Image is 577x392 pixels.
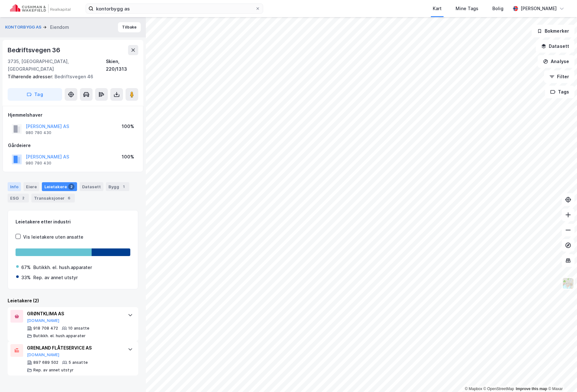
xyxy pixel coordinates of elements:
[33,368,74,373] div: Rep. av annet utstyr
[465,387,482,391] a: Mapbox
[8,73,133,80] div: Bedriftsvegen 46
[456,5,478,12] div: Mine Tags
[545,362,577,392] iframe: Chat Widget
[516,387,547,391] a: Improve this map
[122,123,134,130] div: 100%
[545,362,577,392] div: Kontrollprogram for chat
[538,55,574,68] button: Analyse
[27,310,121,318] div: GRØNTKLIMA AS
[27,344,121,352] div: GRENLAND FLÅTESERVICE AS
[27,318,60,323] button: [DOMAIN_NAME]
[5,24,43,30] button: KONTORBYGG AS
[33,274,78,281] div: Rep. av annet utstyr
[21,264,31,271] div: 67%
[80,182,103,191] div: Datasett
[50,23,69,31] div: Eiendom
[68,183,75,190] div: 2
[118,22,141,32] button: Tilbake
[33,264,92,271] div: Butikkh. el. hush.apparater
[26,161,51,166] div: 980 780 430
[544,70,574,83] button: Filter
[532,25,574,37] button: Bokmerker
[10,4,70,13] img: cushman-wakefield-realkapital-logo.202ea83816669bd177139c58696a8fa1.svg
[120,183,127,190] div: 1
[23,182,39,191] div: Eiere
[20,195,26,201] div: 2
[8,297,138,305] div: Leietakere (2)
[68,360,88,365] div: 5 ansatte
[8,194,29,202] div: ESG
[8,182,21,191] div: Info
[66,195,72,201] div: 6
[122,153,134,161] div: 100%
[23,233,83,241] div: Vis leietakere uten ansatte
[27,352,60,357] button: [DOMAIN_NAME]
[8,88,62,101] button: Tag
[545,86,574,98] button: Tags
[31,194,75,202] div: Transaksjoner
[26,130,51,135] div: 980 780 430
[33,326,58,331] div: 918 708 472
[21,274,31,281] div: 33%
[8,58,106,73] div: 3735, [GEOGRAPHIC_DATA], [GEOGRAPHIC_DATA]
[483,387,514,391] a: OpenStreetMap
[492,5,503,12] div: Bolig
[106,58,138,73] div: Skien, 220/1313
[42,182,77,191] div: Leietakere
[33,333,86,338] div: Butikkh. el. hush.apparater
[68,326,89,331] div: 10 ansatte
[562,277,574,289] img: Z
[8,142,138,149] div: Gårdeiere
[33,360,58,365] div: 897 689 502
[536,40,574,53] button: Datasett
[8,74,55,79] span: Tilhørende adresser:
[106,182,129,191] div: Bygg
[8,111,138,119] div: Hjemmelshaver
[8,45,62,55] div: Bedriftsvegen 36
[521,5,557,12] div: [PERSON_NAME]
[16,218,130,226] div: Leietakere etter industri
[433,5,442,12] div: Kart
[94,4,255,13] input: Søk på adresse, matrikkel, gårdeiere, leietakere eller personer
